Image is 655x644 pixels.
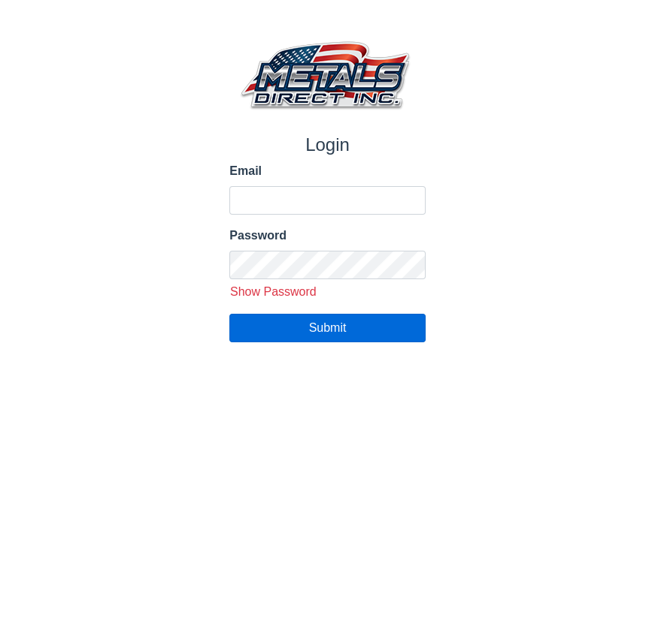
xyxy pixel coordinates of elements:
[230,285,317,298] span: Show Password
[229,314,425,342] button: Submit
[309,321,347,334] span: Submit
[229,134,425,156] h1: Login
[229,162,425,180] label: Email
[229,227,425,245] label: Password
[224,282,322,302] button: Show Password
